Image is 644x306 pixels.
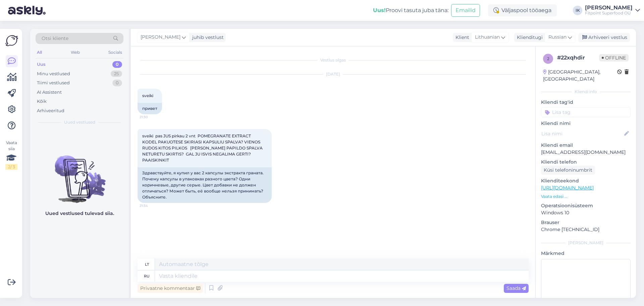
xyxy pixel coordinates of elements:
[585,5,640,16] a: [PERSON_NAME]Fitpoint Superfood OÜ
[138,57,529,63] div: Vestlus algas
[141,34,180,41] span: [PERSON_NAME]
[5,164,17,170] div: 2 / 3
[138,284,203,293] div: Privaatne kommentaar
[541,142,631,149] p: Kliendi email
[5,34,18,47] img: Askly Logo
[144,270,150,282] div: ru
[541,107,631,117] input: Lisa tag
[541,250,631,257] p: Märkmed
[573,6,582,15] div: IK
[543,69,617,83] div: [GEOGRAPHIC_DATA], [GEOGRAPHIC_DATA]
[541,202,631,209] p: Operatsioonisüsteem
[541,193,631,200] p: Vaata edasi ...
[140,203,165,208] span: 21:34
[64,119,95,125] span: Uued vestlused
[145,259,149,270] div: lt
[142,133,264,163] span: sveiki pas JUS pirkau 2 vnt POMEGRANATE EXTRACT KODEL PAKUOTESE SKIRIASI KAPSULIU SPALVA? VIENOS ...
[42,35,68,42] span: Otsi kliente
[140,115,165,120] span: 21:30
[541,226,631,233] p: Chrome [TECHNICAL_ID]
[541,159,631,166] p: Kliendi telefon
[138,71,529,77] div: [DATE]
[578,33,630,42] div: Arhiveeri vestlus
[373,7,386,13] b: Uus!
[585,5,633,10] div: [PERSON_NAME]
[112,80,122,86] div: 0
[37,71,70,77] div: Minu vestlused
[599,54,629,61] span: Offline
[506,285,526,291] span: Saada
[5,140,17,170] div: Vaata siia
[37,98,47,105] div: Kõik
[37,61,46,68] div: Uus
[541,219,631,226] p: Brauser
[541,120,631,127] p: Kliendi nimi
[69,48,81,57] div: Web
[541,149,631,156] p: [EMAIL_ADDRESS][DOMAIN_NAME]
[541,99,631,106] p: Kliendi tag'id
[585,10,633,16] div: Fitpoint Superfood OÜ
[557,54,599,62] div: # 22xqhdir
[541,185,594,191] a: [URL][DOMAIN_NAME]
[373,6,448,14] div: Proovi tasuta juba täna:
[541,177,631,184] p: Klienditeekond
[142,93,153,98] span: sveiki
[451,4,480,17] button: Emailid
[541,240,631,246] div: [PERSON_NAME]
[37,107,64,114] div: Arhiveeritud
[36,48,43,57] div: All
[547,56,549,61] span: 2
[541,130,623,137] input: Lisa nimi
[37,80,70,86] div: Tiimi vestlused
[30,143,129,204] img: No chats
[138,103,162,114] div: привет
[541,89,631,95] div: Kliendi info
[112,61,122,68] div: 0
[111,71,122,77] div: 25
[488,4,557,16] div: Väljaspool tööaega
[541,166,595,175] div: Küsi telefoninumbrit
[138,167,272,203] div: Здравствуйте, я купил у вас 2 капсулы экстракта граната. Почему капсулы в упаковках разного цвета...
[514,34,543,41] div: Klienditugi
[190,34,224,41] div: juhib vestlust
[37,89,62,96] div: AI Assistent
[45,210,114,217] p: Uued vestlused tulevad siia.
[107,48,123,57] div: Socials
[548,34,567,41] span: Russian
[475,34,500,41] span: Lithuanian
[453,34,469,41] div: Klient
[541,209,631,216] p: Windows 10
